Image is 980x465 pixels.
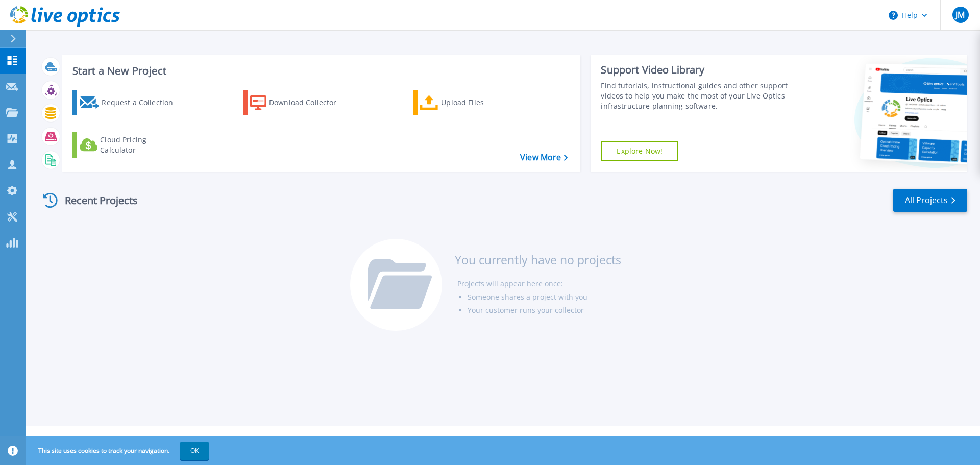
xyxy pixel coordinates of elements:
li: Projects will appear here once: [457,277,621,290]
h3: You currently have no projects [455,254,621,265]
h3: Start a New Project [72,65,568,77]
div: Support Video Library [601,63,793,77]
a: View More [520,153,568,162]
a: Explore Now! [601,141,678,161]
div: Upload Files [441,92,523,113]
div: Recent Projects [39,188,152,213]
li: Someone shares a project with you [468,290,621,304]
div: Cloud Pricing Calculator [100,135,182,155]
li: Your customer runs your collector [468,304,621,317]
div: Download Collector [269,92,351,113]
a: Cloud Pricing Calculator [72,132,186,158]
button: OK [180,442,209,460]
a: All Projects [893,189,967,212]
a: Upload Files [413,90,527,115]
a: Request a Collection [72,90,186,115]
span: JM [955,11,965,19]
div: Request a Collection [102,92,183,113]
a: Download Collector [243,90,357,115]
span: This site uses cookies to track your navigation. [28,442,209,460]
div: Find tutorials, instructional guides and other support videos to help you make the most of your L... [601,81,793,111]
